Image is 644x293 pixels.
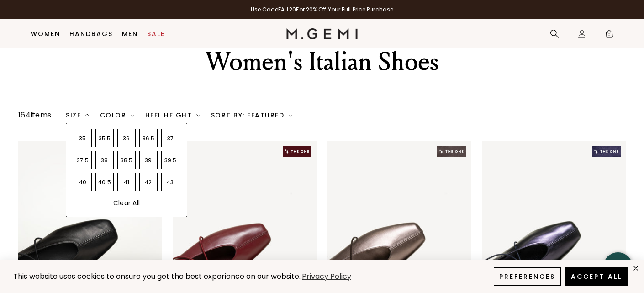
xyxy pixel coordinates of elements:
span: 0 [605,31,614,40]
button: Preferences [494,267,561,286]
div: 36 [117,129,136,147]
div: 40.5 [95,173,114,191]
div: 35 [74,129,92,147]
a: Sale [147,30,165,37]
div: Size [66,112,89,119]
button: Accept All [565,267,628,286]
div: 40 [74,173,92,191]
div: Women's Italian Shoes [153,45,491,78]
a: Women [31,30,60,37]
div: Clear All [74,198,179,208]
div: 39.5 [161,151,179,169]
img: chevron-down.svg [85,113,89,117]
div: 38 [95,151,114,169]
div: 37.5 [74,151,92,169]
div: Sort By: Featured [211,112,292,119]
strong: FALL20 [278,5,296,13]
div: Color [100,112,134,119]
img: chevron-down.svg [131,113,134,117]
div: 37 [161,129,179,147]
img: chevron-down.svg [196,113,200,117]
a: Handbags [69,30,113,37]
div: 35.5 [95,129,114,147]
div: 164 items [18,110,51,121]
div: 41 [117,173,136,191]
div: close [632,265,639,272]
img: M.Gemi [286,28,358,39]
div: Heel Height [145,112,200,119]
div: 43 [161,173,179,191]
img: chevron-down.svg [289,113,292,117]
div: 36.5 [139,129,158,147]
span: This website uses cookies to ensure you get the best experience on our website. [13,271,301,282]
a: Privacy Policy (opens in a new tab) [301,271,353,282]
div: 42 [139,173,158,191]
div: 39 [139,151,158,169]
a: Men [122,30,138,37]
div: 38.5 [117,151,136,169]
